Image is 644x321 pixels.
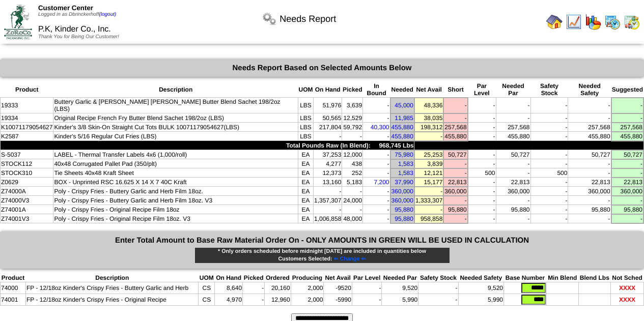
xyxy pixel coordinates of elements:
td: 50,727 [568,150,611,159]
td: 257,568 [611,123,643,132]
td: Poly - Crispy Fries - Original Recipe Film 18oz [53,205,298,214]
td: 4,970 [215,294,243,305]
td: - [468,187,496,196]
td: - [363,168,390,178]
td: 25,253 [414,150,443,159]
td: 3,639 [342,98,363,113]
td: 217,804 [313,123,342,132]
td: - [342,205,363,214]
td: EA [298,205,313,214]
td: 455,880 [496,132,530,141]
td: - [443,196,467,205]
td: - [468,214,496,223]
td: EA [298,150,313,159]
td: 2,000 [291,282,324,294]
td: - [611,98,643,113]
td: 257,568 [568,123,611,132]
div: * Only orders scheduled before midnight [DATE] are included in quantities below Customers Selected: [194,247,450,264]
td: - [496,159,530,168]
td: 15,177 [414,178,443,187]
a: 1,583 [398,169,413,177]
td: 50,565 [313,113,342,123]
a: 1,583 [398,160,413,167]
td: 12,121 [414,168,443,178]
td: 19333 [1,98,53,113]
td: - [363,150,390,159]
td: - [414,132,443,141]
td: - [352,282,382,294]
a: 95,880 [395,215,413,222]
td: 51,976 [313,98,342,113]
td: - [568,159,611,168]
td: EA [298,159,313,168]
td: CS [199,294,215,305]
td: 20,160 [265,282,291,294]
td: - [352,294,382,305]
td: - [418,294,458,305]
td: 252 [342,168,363,178]
td: 455,880 [568,132,611,141]
td: 9,520 [458,282,504,294]
td: 24,000 [342,196,363,205]
th: Net Avail [414,82,443,98]
td: 5,183 [342,178,363,187]
th: Ordered [265,274,291,282]
th: Base Number [504,274,547,282]
td: Z74000A [1,187,53,196]
td: - [363,214,390,223]
td: - [468,98,496,113]
th: Suggested [611,82,643,98]
th: Needed [390,82,414,98]
th: Min Blend [546,274,578,282]
td: 48,336 [414,98,443,113]
td: 22,813 [611,178,643,187]
td: 455,880 [611,132,643,141]
td: 22,813 [496,178,530,187]
td: - [313,187,342,196]
td: - [530,98,568,113]
a: 75,980 [395,151,413,158]
td: - [496,98,530,113]
td: Kinder's 5/16 Regular Cut Fries (LBS) [53,132,298,141]
td: Z0629 [1,178,53,187]
td: - [530,196,568,205]
td: 500 [530,168,568,178]
td: STOCK112 [1,159,53,168]
td: Z74001V3 [1,214,53,223]
img: workflow.png [261,11,277,27]
td: - [568,214,611,223]
td: 12,529 [342,113,363,123]
th: Par Level [468,82,496,98]
td: - [496,214,530,223]
img: calendarinout.gif [624,14,640,30]
td: LBS [298,132,313,141]
td: S-5037 [1,150,53,159]
td: - [468,132,496,141]
td: - [568,168,611,178]
td: STOCK310 [1,168,53,178]
td: 22,813 [568,178,611,187]
td: - [611,196,643,205]
td: EA [298,187,313,196]
td: - [611,159,643,168]
th: Par Level [352,274,382,282]
th: Needed Safety [568,82,611,98]
td: LBS [298,113,313,123]
a: 360,000 [391,197,413,204]
td: 360,000 [496,187,530,196]
a: 40,300 [371,124,389,131]
td: - [243,294,265,305]
span: Customer Center [38,4,93,12]
td: - [443,214,467,223]
td: - [468,123,496,132]
td: 95,880 [443,205,467,214]
td: 5,990 [458,294,504,305]
td: - [496,168,530,178]
img: home.gif [546,14,563,30]
th: Safety Stock [530,82,568,98]
td: 455,880 [443,132,467,141]
td: FP - 12/18oz Kinder's Crispy Fries - Original Recipe [26,294,199,305]
th: Producing [291,274,324,282]
th: Product [1,274,26,282]
td: 438 [342,159,363,168]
